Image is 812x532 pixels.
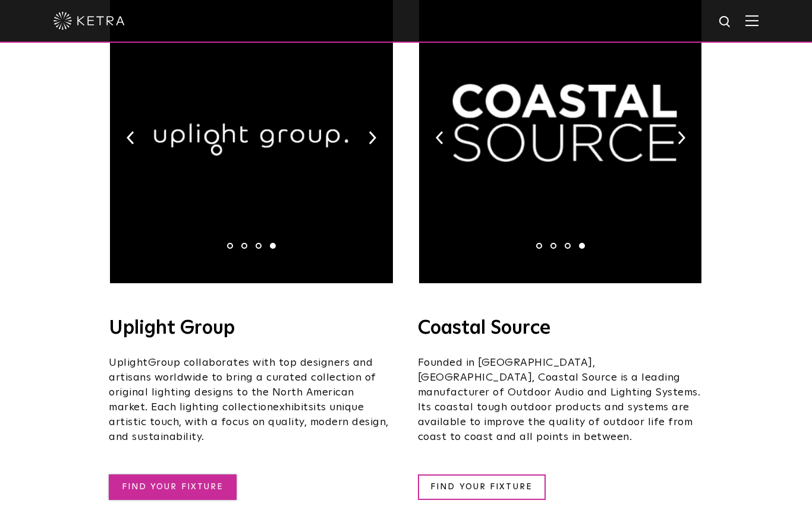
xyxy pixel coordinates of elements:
img: Hamburger%20Nav.svg [745,15,759,26]
img: ketra-logo-2019-white [53,12,125,30]
img: arrow-right-black.svg [678,131,685,144]
a: FIND YOUR FIXTURE [418,474,546,500]
img: search icon [718,15,733,30]
h4: Uplight Group [109,319,394,338]
img: arrow-left-black.svg [127,131,134,144]
img: arrow-right-black.svg [369,131,376,144]
img: arrow-left-black.svg [436,131,443,144]
h4: Coastal Source [418,319,703,338]
span: Uplight [109,357,148,368]
span: exhibits [273,402,313,413]
span: its unique artistic touch, with a focus on quality, modern design, and sustainability. [109,402,389,442]
span: Founded in [GEOGRAPHIC_DATA], [GEOGRAPHIC_DATA], Coastal Source is a leading manufacturer of Outd... [418,357,701,442]
a: FIND YOUR FIXTURE [109,474,237,500]
span: Group collaborates with top designers and artisans worldwide to bring a curated collection of ori... [109,357,376,413]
